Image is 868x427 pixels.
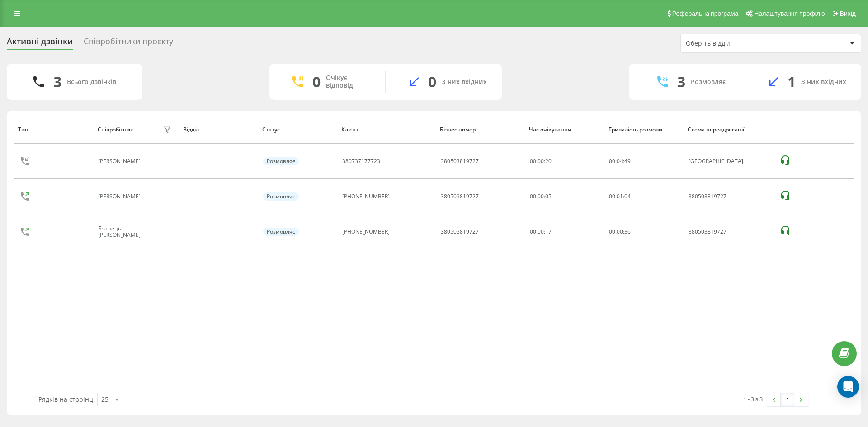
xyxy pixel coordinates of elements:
span: 04 [624,192,631,200]
div: [PHONE_NUMBER] [342,229,390,235]
div: 380503819727 [441,158,479,164]
div: 00:00:17 [530,229,599,235]
div: 380503819727 [441,229,479,235]
span: 01 [617,192,623,200]
div: 25 [101,395,108,404]
span: 00 [609,157,615,165]
div: [GEOGRAPHIC_DATA] [689,158,770,164]
div: Розмовляє [263,157,299,165]
div: Розмовляє [691,78,726,86]
div: : : [609,193,631,200]
div: : : [609,229,631,235]
div: Статус [262,127,333,133]
span: 49 [624,157,631,165]
div: Співробітники проєкту [84,37,173,51]
div: Відділ [183,127,254,133]
div: Клієнт [341,127,431,133]
div: З них вхідних [442,78,487,86]
div: [PHONE_NUMBER] [342,193,390,200]
div: [PERSON_NAME] [98,193,143,200]
div: 0 [312,73,321,90]
span: Реферальна програма [672,10,739,17]
span: 00 [617,228,623,235]
div: Бізнес номер [440,127,520,133]
div: Схема переадресації [688,127,770,133]
div: Всього дзвінків [67,78,116,86]
a: 1 [781,393,794,406]
div: 380503819727 [689,193,770,200]
div: Розмовляє [263,228,299,236]
div: Очікує відповіді [326,74,372,89]
div: 380503819727 [689,229,770,235]
span: Вихід [840,10,856,17]
div: Open Intercom Messenger [837,376,859,398]
div: [PERSON_NAME] [98,158,143,164]
span: 00 [609,192,615,200]
div: 00:00:20 [530,158,599,164]
div: Тип [18,127,89,133]
span: 04 [617,157,623,165]
div: Розмовляє [263,192,299,201]
div: 3 [677,73,685,90]
span: Налаштування профілю [754,10,825,17]
div: Тривалість розмови [609,127,679,133]
div: 3 [53,73,61,90]
div: : : [609,158,631,164]
span: 00 [609,228,615,235]
div: 380737177723 [342,158,380,164]
div: 0 [428,73,436,90]
div: 00:00:05 [530,193,599,200]
span: 36 [624,228,631,235]
div: 1 [788,73,796,90]
div: Оберіть відділ [686,40,794,47]
div: З них вхідних [801,78,846,86]
div: Співробітник [98,127,133,133]
div: Активні дзвінки [7,37,73,51]
div: 1 - 3 з 3 [743,394,763,404]
span: Рядків на сторінці [38,395,95,404]
div: Бранець [PERSON_NAME] [98,225,160,239]
div: Час очікування [529,127,599,133]
div: 380503819727 [441,193,479,200]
